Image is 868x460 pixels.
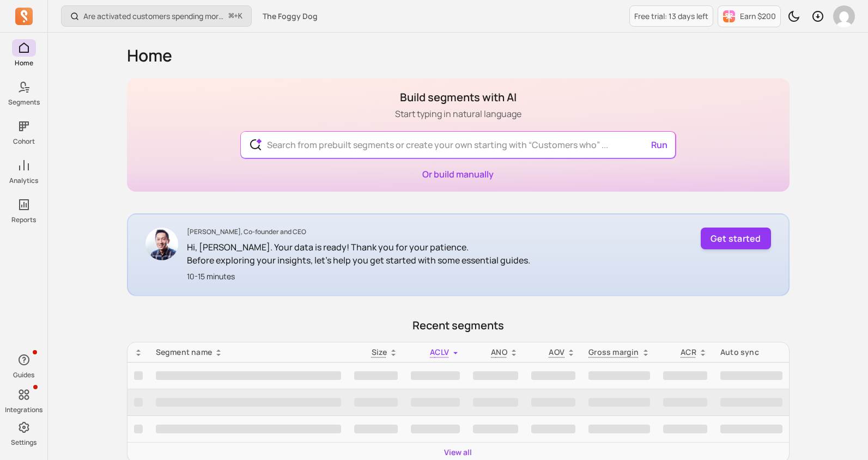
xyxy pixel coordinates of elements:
button: Get started [701,228,771,249]
span: ‌ [134,425,143,433]
span: ‌ [531,398,575,407]
p: ACR [681,347,696,358]
p: Recent segments [127,318,790,333]
span: ‌ [473,398,518,407]
span: ‌ [663,398,707,407]
p: Cohort [13,137,35,146]
span: ‌ [720,371,782,380]
span: ‌ [354,425,398,433]
button: Run [647,134,672,156]
p: 10-15 minutes [187,271,530,282]
p: Home [15,59,33,68]
p: AOV [549,347,564,358]
span: ‌ [720,425,782,433]
kbd: K [238,12,242,21]
p: Settings [11,438,37,447]
p: Segments [8,98,40,107]
span: ‌ [156,425,341,433]
span: ‌ [531,371,575,380]
p: Free trial: 13 days left [634,11,708,22]
span: ‌ [473,425,518,433]
p: Earn $200 [740,11,776,22]
span: ‌ [411,371,460,380]
h1: Home [127,46,790,65]
span: ‌ [354,371,398,380]
span: ‌ [531,425,575,433]
span: ‌ [134,371,143,380]
p: Integrations [5,406,43,414]
img: avatar [833,5,855,27]
p: Gross margin [588,347,639,358]
span: ‌ [354,398,398,407]
input: Search from prebuilt segments or create your own starting with “Customers who” ... [258,132,658,158]
span: ‌ [473,371,518,380]
p: Are activated customers spending more over time? [83,11,224,22]
span: ‌ [720,398,782,407]
span: ‌ [588,371,650,380]
span: ANO [491,347,507,357]
p: Start typing in natural language [395,107,521,120]
span: ‌ [156,371,341,380]
button: The Foggy Dog [256,7,324,26]
a: View all [444,447,472,458]
p: Before exploring your insights, let's help you get started with some essential guides. [187,254,530,267]
p: Analytics [9,176,38,185]
span: ‌ [588,425,650,433]
button: Guides [12,349,36,382]
a: Free trial: 13 days left [629,5,713,27]
img: John Chao CEO [145,228,178,260]
span: ‌ [134,398,143,407]
button: Earn $200 [718,5,781,27]
span: ACLV [430,347,449,357]
p: Reports [11,216,36,224]
span: ‌ [663,425,707,433]
p: Hi, [PERSON_NAME]. Your data is ready! Thank you for your patience. [187,241,530,254]
button: Toggle dark mode [783,5,805,27]
button: Are activated customers spending more over time?⌘+K [61,5,252,27]
p: Guides [13,371,34,379]
span: Size [372,347,387,357]
span: ‌ [411,425,460,433]
h1: Build segments with AI [395,90,521,105]
span: ‌ [156,398,341,407]
span: ‌ [588,398,650,407]
span: ‌ [411,398,460,407]
span: ‌ [663,371,707,380]
span: The Foggy Dog [263,11,318,22]
span: + [229,10,242,22]
kbd: ⌘ [228,10,234,23]
a: Or build manually [422,168,494,180]
div: Auto sync [720,347,782,358]
div: Segment name [156,347,341,358]
p: [PERSON_NAME], Co-founder and CEO [187,228,530,236]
